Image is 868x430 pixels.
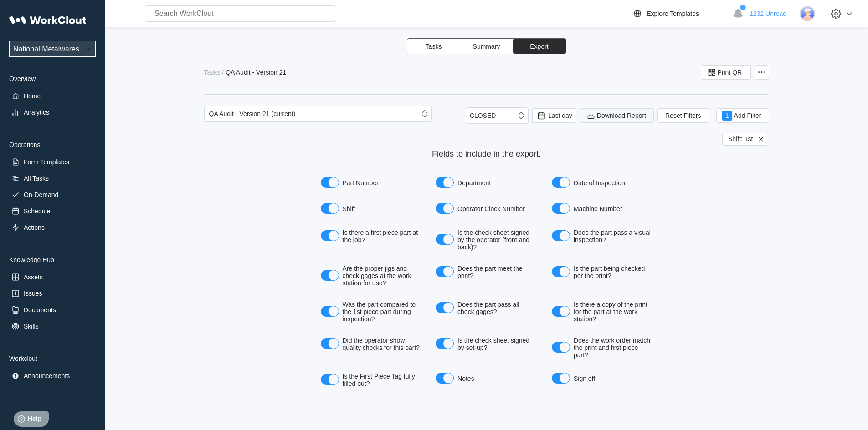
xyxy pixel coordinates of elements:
button: Notes [436,373,454,384]
label: Part Number [316,173,426,192]
label: Was the part compared to the 1st piece part during inspection? [316,297,426,326]
button: Shift [321,203,339,214]
button: Does the part pass a visual inspection? [552,230,570,241]
input: Search WorkClout [145,5,336,22]
label: Is there a copy of the print for the part at the work station? [547,297,657,326]
label: Is the part being checked per the print? [547,261,657,283]
label: Does the part pass all check gages? [431,297,542,319]
label: Machine Number [547,199,657,218]
button: Is the part being checked per the print? [552,266,570,277]
label: Department [431,173,542,192]
a: Analytics [9,106,96,119]
div: Tasks [204,69,221,76]
div: Overview [9,75,96,82]
a: On-Demand [9,188,96,201]
button: Department [436,177,454,188]
a: Assets [9,271,96,283]
label: Does the part pass a visual inspection? [547,225,657,247]
button: Is there a copy of the print for the part at the work station? [552,306,570,317]
div: On-Demand [24,191,58,198]
div: All Tasks [24,175,49,182]
label: Shift [316,199,426,218]
div: QA Audit - Version 21 (current) [209,110,296,117]
span: Add Filter [734,112,761,119]
a: Tasks [204,69,222,76]
button: Is the First Piece Tag fully filled out? [321,374,339,385]
label: Notes [431,369,542,388]
button: Is there a first piece part at the job? [321,230,339,241]
div: Analytics [24,109,49,116]
div: CLOSED [470,112,496,119]
a: Documents [9,304,96,316]
span: Last day [548,112,572,119]
button: Export [513,39,566,54]
a: Issues [9,287,96,300]
button: Was the part compared to the 1st piece part during inspection? [321,306,339,317]
div: Assets [24,273,43,281]
span: Download Report [597,112,646,119]
a: Announcements [9,369,96,382]
div: Workclout [9,355,96,362]
a: Home [9,90,96,102]
span: Summary [473,43,500,50]
button: Does the part meet the print? [436,266,454,277]
div: Issues [24,290,42,297]
div: / [222,69,224,76]
div: Documents [24,306,56,314]
div: Knowledge Hub [9,256,96,263]
label: Are the proper jigs and check gages at the work station for use? [316,261,426,290]
div: Form Templates [24,158,69,166]
div: Fields to include in the export. [316,149,657,159]
label: Is there a first piece part at the job? [316,225,426,247]
div: Skills [24,323,39,330]
span: Export [530,43,548,50]
span: Print QR [718,69,742,76]
button: Are the proper jigs and check gages at the work station for use? [321,270,339,281]
button: Print QR [701,65,751,80]
button: Part Number [321,177,339,188]
button: Sign off [552,373,570,384]
a: Schedule [9,205,96,218]
div: Announcements [24,372,70,379]
span: 1232 Unread [750,10,786,17]
button: Does the work order match the print and first piece part? [552,342,570,353]
div: Home [24,92,41,100]
a: Form Templates [9,156,96,168]
div: Actions [24,224,45,231]
label: Is the check sheet signed by the operator (front and back)? [431,225,542,254]
label: Operator Clock Number [431,199,542,218]
button: Does the part pass all check gages? [436,302,454,313]
div: Operations [9,141,96,148]
a: Skills [9,320,96,333]
label: Sign off [547,369,657,388]
button: Download Report [580,108,654,123]
span: Reset Filters [665,112,701,119]
button: Operator Clock Number [436,203,454,214]
button: Summary [460,39,513,54]
button: Is the check sheet signed by set-up? [436,338,454,349]
button: Date of Inspection [552,177,570,188]
label: Date of Inspection [547,173,657,192]
button: Is the check sheet signed by the operator (front and back)? [436,234,454,245]
button: Did the operator show quality checks for this part? [321,338,339,349]
div: Explore Templates [647,10,699,17]
div: 1 [722,111,732,121]
img: user-3.png [800,6,815,21]
a: Actions [9,221,96,234]
span: Shift: 1st [728,135,753,143]
label: Does the part meet the print? [431,261,542,283]
label: Did the operator show quality checks for this part? [316,333,426,355]
button: Reset Filters [657,108,709,123]
label: Is the First Piece Tag fully filled out? [316,369,426,391]
div: Schedule [24,207,50,215]
div: QA Audit - Version 21 [226,69,286,76]
a: Explore Templates [632,8,728,19]
span: Tasks [426,43,442,50]
a: All Tasks [9,172,96,185]
button: Machine Number [552,203,570,214]
button: Tasks [407,39,460,54]
label: Is the check sheet signed by set-up? [431,333,542,355]
button: 1Add Filter [716,108,769,123]
label: Does the work order match the print and first piece part? [547,333,657,362]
